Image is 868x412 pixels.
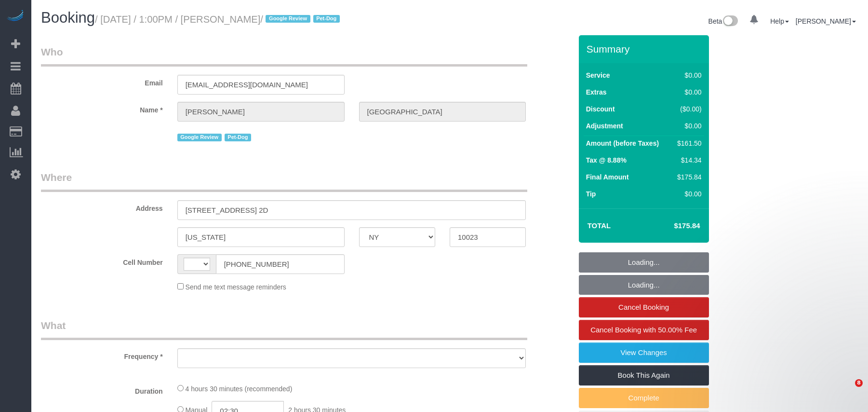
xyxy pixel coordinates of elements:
div: $161.50 [673,138,701,148]
div: $0.00 [673,189,701,199]
small: / [DATE] / 1:00PM / [PERSON_NAME] [95,14,343,25]
input: First Name [177,102,345,122]
strong: Total [588,221,611,230]
span: Booking [41,9,95,26]
label: Duration [34,383,170,396]
label: Discount [586,104,615,114]
input: Email [177,75,345,95]
span: Google Review [266,15,310,23]
span: 4 hours 30 minutes (recommended) [186,385,293,393]
label: Address [34,200,170,213]
a: Cancel Booking with 50.00% Fee [579,320,709,340]
label: Final Amount [586,172,629,182]
label: Name * [34,102,170,115]
div: $0.00 [673,70,701,80]
div: $175.84 [673,172,701,182]
iframe: Intercom live chat [835,379,858,402]
div: $0.00 [673,87,701,97]
span: 8 [855,379,863,387]
a: Beta [708,17,738,25]
span: / [260,14,343,25]
a: Cancel Booking [579,297,709,317]
h3: Summary [587,43,704,55]
legend: What [41,318,527,340]
h4: $175.84 [645,222,700,230]
label: Amount (before Taxes) [586,138,659,148]
label: Tax @ 8.88% [586,155,627,165]
label: Email [34,75,170,88]
a: View Changes [579,343,709,363]
label: Adjustment [586,121,623,131]
a: Book This Again [579,365,709,385]
span: Send me text message reminders [186,283,286,291]
input: City [177,227,345,247]
img: Automaid Logo [6,10,25,23]
div: $0.00 [673,121,701,131]
span: Google Review [177,134,222,141]
span: Pet-Dog [225,134,251,141]
label: Cell Number [34,254,170,267]
img: New interface [722,15,738,28]
label: Frequency * [34,348,170,361]
legend: Who [41,45,527,67]
input: Last Name [359,102,526,122]
label: Tip [586,189,596,199]
a: Help [770,17,789,25]
span: Cancel Booking with 50.00% Fee [590,326,697,334]
a: [PERSON_NAME] [796,17,856,25]
input: Zip Code [450,227,526,247]
div: $14.34 [673,155,701,165]
input: Cell Number [216,254,345,274]
label: Service [586,70,610,80]
div: ($0.00) [673,104,701,114]
span: Pet-Dog [313,15,340,23]
legend: Where [41,170,527,192]
label: Extras [586,87,607,97]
